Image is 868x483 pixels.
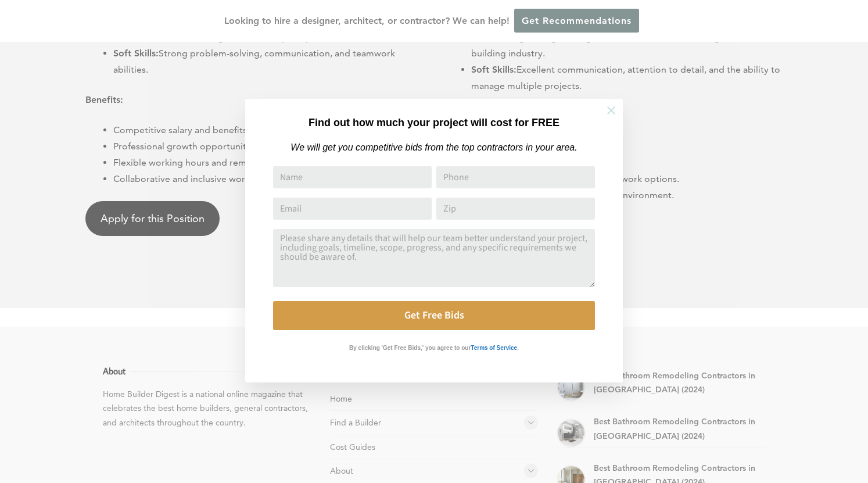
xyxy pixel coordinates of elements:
[273,198,432,220] input: Email Address
[273,229,595,287] textarea: Comment or Message
[645,399,854,469] iframe: Drift Widget Chat Controller
[349,345,471,351] strong: By clicking 'Get Free Bids,' you agree to our
[290,142,577,152] em: We will get you competitive bids from the top contractors in your area.
[471,345,517,351] strong: Terms of Service
[436,198,595,220] input: Zip
[273,166,432,188] input: Name
[309,117,559,128] strong: Find out how much your project will cost for FREE
[436,166,595,188] input: Phone
[591,90,632,131] button: Close
[471,342,517,352] a: Terms of Service
[273,301,595,330] button: Get Free Bids
[517,345,519,351] strong: .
